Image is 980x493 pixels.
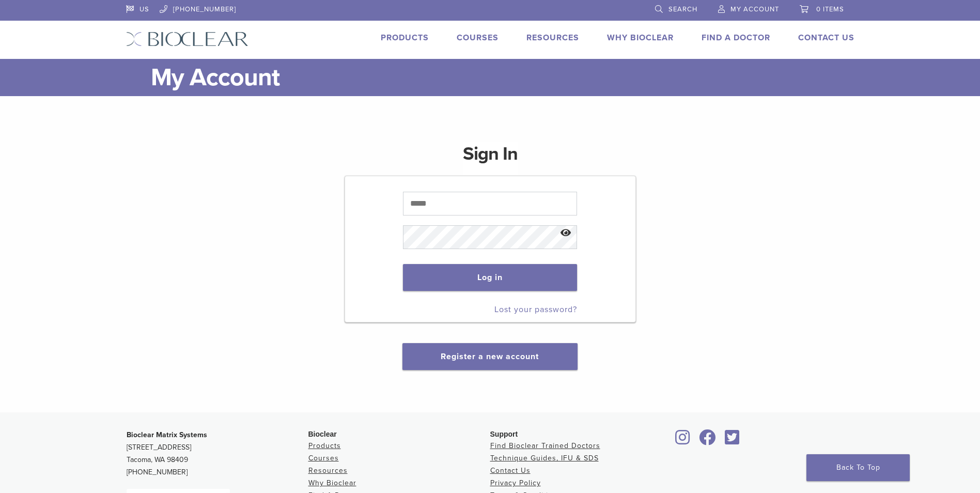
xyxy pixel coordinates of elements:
a: Technique Guides, IFU & SDS [490,454,599,463]
strong: Bioclear Matrix Systems [127,430,207,439]
a: Why Bioclear [607,33,674,43]
p: [STREET_ADDRESS] Tacoma, WA 98409 [PHONE_NUMBER] [127,429,308,479]
a: Resources [526,33,579,43]
h1: My Account [151,59,854,96]
a: Register a new account [441,351,539,362]
a: Back To Top [806,454,910,481]
span: Search [668,5,697,13]
h1: Sign In [463,142,518,175]
span: Bioclear [308,430,337,438]
a: Contact Us [490,466,531,475]
span: 0 items [816,5,844,13]
a: Contact Us [798,33,854,43]
a: Find Bioclear Trained Doctors [490,441,600,450]
a: Why Bioclear [308,479,356,487]
img: Bioclear [126,32,248,47]
a: Courses [457,33,499,43]
a: Lost your password? [494,304,577,315]
a: Resources [308,466,348,475]
button: Log in [403,264,577,291]
a: Courses [308,454,339,463]
a: Privacy Policy [490,479,541,487]
a: Find A Doctor [702,33,770,43]
span: Support [490,430,518,438]
button: Register a new account [402,343,577,370]
a: Bioclear [696,436,720,446]
button: Show password [555,220,577,246]
a: Bioclear [722,436,743,446]
a: Products [381,33,429,43]
span: My Account [730,5,779,13]
a: Products [308,441,341,450]
a: Bioclear [672,436,694,446]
